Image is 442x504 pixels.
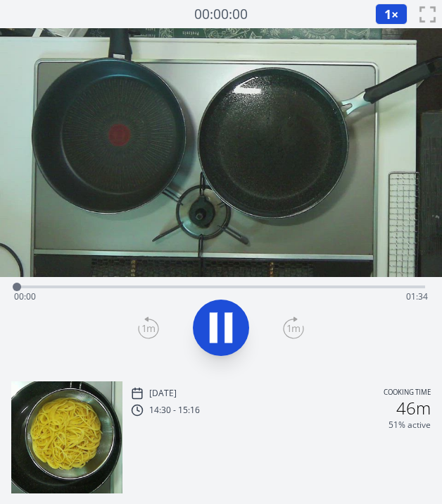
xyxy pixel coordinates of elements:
[384,387,431,400] p: Cooking time
[384,6,391,23] span: 1
[389,419,431,431] p: 51% active
[406,290,428,302] span: 01:34
[11,381,122,493] img: 250928053114_thumb.jpeg
[149,388,177,399] p: [DATE]
[149,405,200,416] p: 14:30 - 15:16
[375,4,408,25] button: 1×
[194,4,248,25] a: 00:00:00
[396,400,431,417] h2: 46m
